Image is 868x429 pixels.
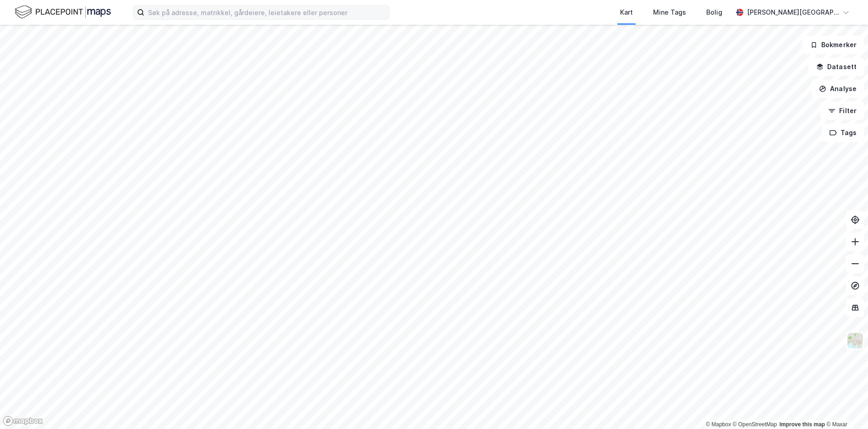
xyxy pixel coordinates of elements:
button: Analyse [811,80,864,98]
iframe: Chat Widget [822,385,868,429]
div: Kontrollprogram for chat [822,385,868,429]
a: Mapbox homepage [3,416,43,426]
a: Mapbox [706,421,731,428]
input: Søk på adresse, matrikkel, gårdeiere, leietakere eller personer [144,5,389,19]
img: Z [846,332,864,349]
div: Bolig [706,7,722,18]
a: Improve this map [780,421,825,428]
div: [PERSON_NAME][GEOGRAPHIC_DATA] [747,7,839,18]
button: Datasett [808,58,864,76]
div: Mine Tags [653,7,686,18]
a: OpenStreetMap [733,421,777,428]
button: Bokmerker [802,36,864,54]
div: Kart [620,7,633,18]
img: logo.f888ab2527a4732fd821a326f86c7f29.svg [15,4,111,20]
button: Filter [820,102,864,120]
button: Tags [822,124,864,142]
